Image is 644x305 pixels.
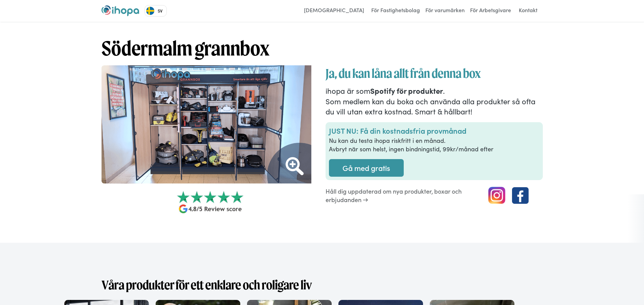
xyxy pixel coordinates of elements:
[370,5,422,16] a: För Fastighetsbolag
[102,35,543,61] h1: Södermalm grannbox
[301,5,368,16] a: [DEMOGRAPHIC_DATA]
[329,136,539,153] p: Nu kan du testa ihopa riskfritt i en månad. Avbryt när som helst, ingen bindningstid, 99kr/månad ...
[329,126,539,136] p: JUST NU: Få din kostnadsfria provmånad
[468,5,513,16] a: För Arbetsgivare
[515,5,541,16] a: Kontakt
[326,187,489,204] p: Håll dig uppdaterad om nya produkter, boxar och erbjudanden →
[145,5,167,17] aside: Language selected: Svenska
[326,86,543,117] p: ihopa är som . Som medlem kan du boka och använda alla produkter så ofta du vill utan extra kostn...
[326,65,543,82] h1: Ja, du kan låna allt från denna box
[424,5,466,16] a: För varumärken
[145,5,167,17] div: Language
[145,5,166,16] a: SV
[102,5,139,16] img: ihopa logo
[102,5,139,16] a: home
[102,277,543,293] h1: Våra produkter för ett enklare och roligare liv
[329,159,404,177] a: Gå med gratis
[370,85,443,96] strong: Spotify för produkter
